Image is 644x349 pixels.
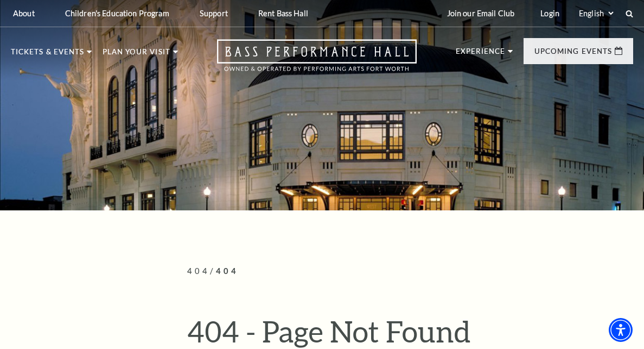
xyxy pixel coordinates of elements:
p: Experience [456,48,506,61]
span: 404 [216,266,239,276]
p: / [187,265,633,278]
p: Rent Bass Hall [258,9,308,18]
p: Upcoming Events [534,48,612,61]
p: Tickets & Events [11,48,84,61]
p: Support [200,9,228,18]
p: Plan Your Visit [103,48,170,61]
a: Open this option [178,39,456,81]
p: About [13,9,35,18]
span: 404 [187,266,210,276]
p: Children's Education Program [65,9,169,18]
select: Select: [577,8,615,18]
div: Accessibility Menu [609,318,633,342]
